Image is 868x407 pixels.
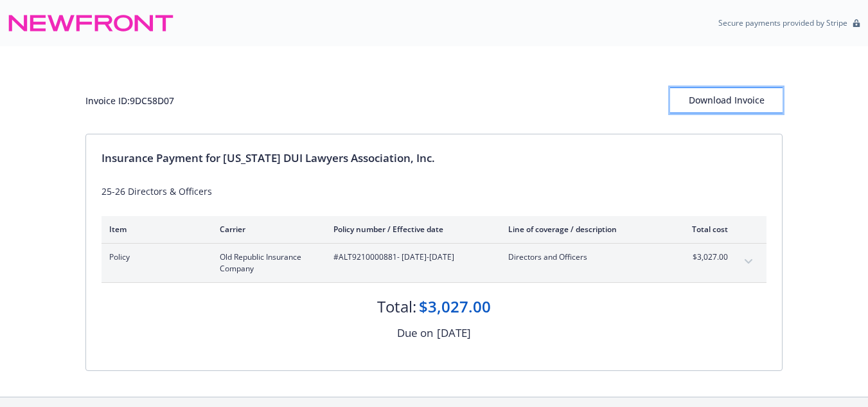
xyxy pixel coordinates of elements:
div: Insurance Payment for [US_STATE] DUI Lawyers Association, Inc. [102,150,766,167]
div: [DATE] [437,325,471,341]
span: Directors and Officers [508,251,659,263]
span: Policy [109,251,199,263]
div: Due on [397,325,433,341]
div: PolicyOld Republic Insurance Company#ALT9210000881- [DATE]-[DATE]Directors and Officers$3,027.00e... [102,244,766,282]
div: Line of coverage / description [508,224,659,235]
div: Policy number / Effective date [333,224,488,235]
div: Total cost [680,224,728,235]
span: $3,027.00 [680,251,728,263]
span: Old Republic Insurance Company [220,251,313,275]
button: expand content [738,251,759,272]
div: Carrier [220,224,313,235]
span: #ALT9210000881 - [DATE]-[DATE] [333,251,488,263]
p: Secure payments provided by Stripe [718,17,847,28]
div: Download Invoice [670,88,783,113]
div: Total: [377,296,416,318]
div: 25-26 Directors & Officers [102,185,766,198]
div: $3,027.00 [419,296,491,318]
button: Download Invoice [670,87,783,113]
div: Invoice ID: 9DC58D07 [85,94,174,107]
div: Item [109,224,199,235]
